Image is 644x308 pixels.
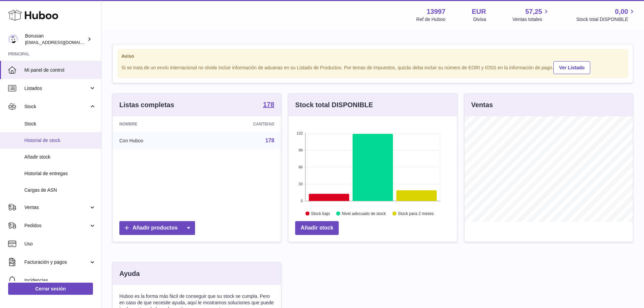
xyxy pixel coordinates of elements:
[24,170,96,177] span: Historial de entregas
[301,199,303,203] text: 0
[299,148,303,152] text: 99
[398,211,434,216] text: Stock para 2 meses
[119,100,174,110] h3: Listas completas
[25,40,99,45] span: [EMAIL_ADDRESS][DOMAIN_NAME]
[121,60,624,74] div: Si se trata de un envío internacional no olvide incluir información de aduanas en su Listado de P...
[263,101,274,108] strong: 178
[576,7,636,23] a: 0,00 Stock total DISPONIBLE
[416,16,445,23] div: Ref de Huboo
[299,182,303,186] text: 33
[342,211,386,216] text: Nivel adecuado de stock
[472,7,486,16] strong: EUR
[295,100,373,110] h3: Stock total DISPONIBLE
[473,16,486,23] div: Divisa
[113,132,200,149] td: Con Huboo
[24,259,89,265] span: Facturación y pagos
[200,116,281,132] th: Cantidad
[553,61,590,74] a: Ver Listado
[24,204,89,211] span: Ventas
[296,131,303,135] text: 132
[25,33,86,46] div: Bonusan
[24,222,89,229] span: Pedidos
[121,53,624,60] strong: Aviso
[24,154,96,160] span: Añadir stock
[471,100,493,110] h3: Ventas
[311,211,330,216] text: Stock bajo
[119,221,195,235] a: Añadir productos
[265,138,275,143] a: 178
[295,221,339,235] a: Añadir stock
[24,67,96,73] span: Mi panel de control
[512,16,550,23] span: Ventas totales
[119,269,140,278] h3: Ayuda
[24,137,96,144] span: Historial de stock
[263,101,274,109] a: 178
[24,103,89,110] span: Stock
[24,187,96,193] span: Cargas de ASN
[24,85,89,92] span: Listados
[615,7,628,16] span: 0,00
[8,283,93,295] a: Cerrar sesión
[24,277,96,284] span: Incidencias
[512,7,550,23] a: 57,25 Ventas totales
[24,241,96,247] span: Uso
[427,7,446,16] strong: 13997
[576,16,636,23] span: Stock total DISPONIBLE
[24,121,96,127] span: Stock
[299,165,303,169] text: 66
[525,7,542,16] span: 57,25
[8,34,18,44] img: info@bonusan.es
[113,116,200,132] th: Nombre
